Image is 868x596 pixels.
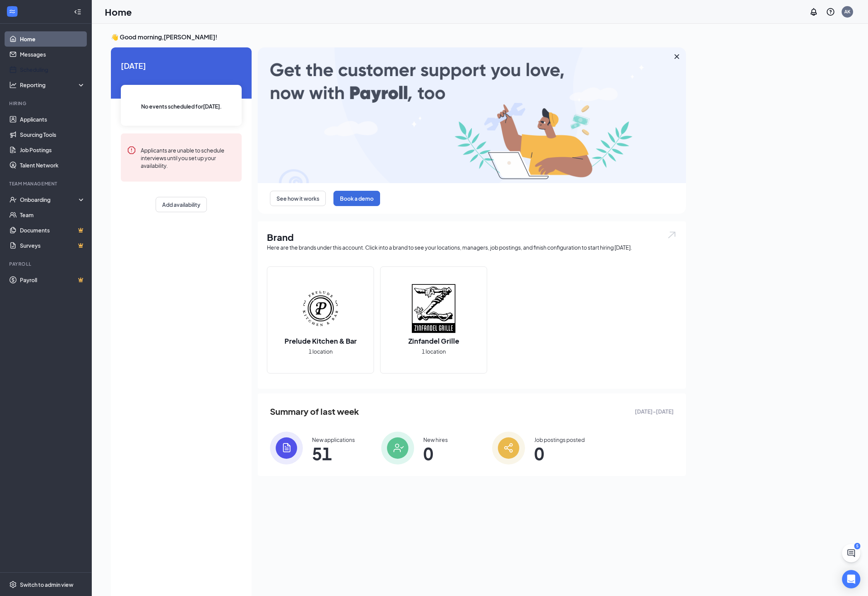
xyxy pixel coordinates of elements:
[121,60,242,71] span: [DATE]
[423,436,448,443] div: New hires
[826,7,835,16] svg: QuestionInfo
[141,146,236,169] div: Applicants are unable to schedule interviews until you set up your availability.
[9,100,84,107] div: Hiring
[534,436,585,443] div: Job postings posted
[842,544,860,562] button: ChatActive
[74,8,81,16] svg: Collapse
[156,197,207,212] button: Add availability
[842,570,860,588] div: Open Intercom Messenger
[20,31,85,47] a: Home
[20,127,85,142] a: Sourcing Tools
[20,81,86,89] div: Reporting
[111,33,686,41] h3: 👋 Good morning, [PERSON_NAME] !
[270,191,326,206] button: See how it works
[20,158,85,173] a: Talent Network
[534,447,585,460] span: 0
[9,196,17,203] svg: UserCheck
[270,405,359,418] span: Summary of last week
[423,447,448,460] span: 0
[20,207,85,222] a: Team
[809,7,818,16] svg: Notifications
[422,347,446,356] span: 1 location
[635,407,674,416] span: [DATE] - [DATE]
[312,436,355,443] div: New applications
[667,231,677,239] img: open.6027fd2a22e1237b5b06.svg
[141,102,222,110] span: No events scheduled for [DATE] .
[9,180,84,187] div: Team Management
[20,47,85,62] a: Messages
[20,222,85,238] a: DocumentsCrown
[9,81,17,89] svg: Analysis
[267,244,677,251] div: Here are the brands under this account. Click into a brand to see your locations, managers, job p...
[20,581,73,588] div: Switch to admin view
[20,112,85,127] a: Applicants
[9,261,84,267] div: Payroll
[105,5,132,18] h1: Home
[267,231,677,244] h1: Brand
[270,432,303,464] img: icon
[20,62,85,77] a: Scheduling
[492,432,525,464] img: icon
[409,284,458,333] img: Zinfandel Grille
[333,191,380,206] button: Book a demo
[847,549,856,558] svg: ChatActive
[258,47,686,183] img: payroll-large.gif
[672,52,681,61] svg: Cross
[381,432,414,464] img: icon
[277,336,364,346] h2: Prelude Kitchen & Bar
[20,272,85,287] a: PayrollCrown
[312,447,355,460] span: 51
[9,581,17,588] svg: Settings
[401,336,467,346] h2: Zinfandel Grille
[844,8,850,15] div: AK
[854,543,860,549] div: 5
[309,347,333,356] span: 1 location
[20,196,79,203] div: Onboarding
[127,146,136,155] svg: Error
[20,142,85,158] a: Job Postings
[296,284,345,333] img: Prelude Kitchen & Bar
[8,8,16,15] svg: WorkstreamLogo
[20,238,85,253] a: SurveysCrown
